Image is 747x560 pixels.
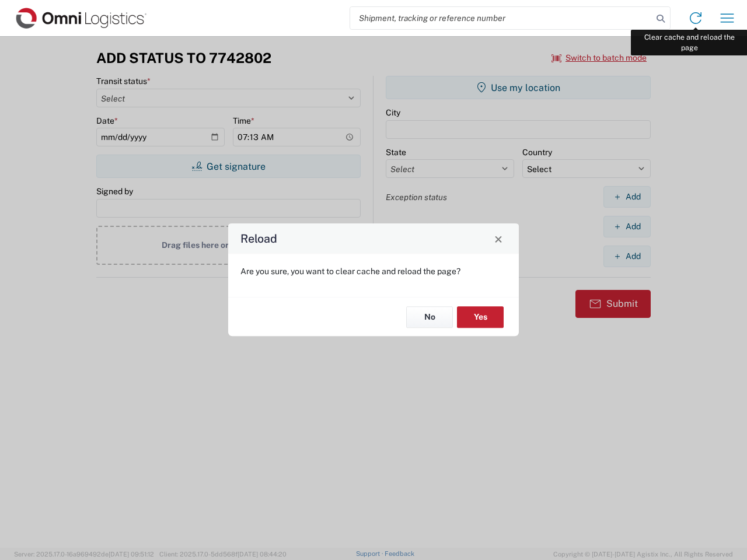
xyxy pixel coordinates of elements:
button: Close [490,230,507,247]
button: Yes [457,306,504,328]
p: Are you sure, you want to clear cache and reload the page? [240,266,507,276]
button: No [406,306,453,328]
input: Shipment, tracking or reference number [350,7,652,29]
h4: Reload [240,230,277,247]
